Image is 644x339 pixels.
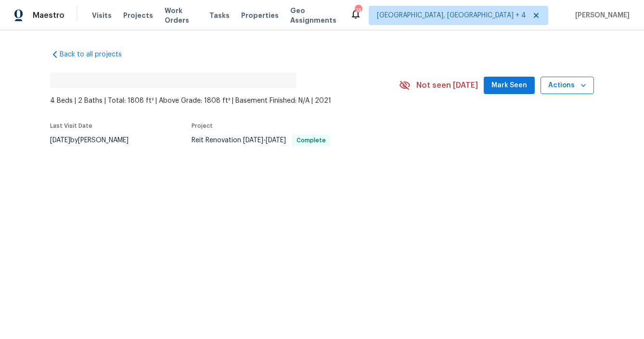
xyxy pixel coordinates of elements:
span: Geo Assignments [290,6,338,25]
span: [DATE] [266,137,286,144]
button: Actions [541,77,594,95]
span: [DATE] [243,137,263,144]
span: Reit Renovation [192,137,331,144]
span: - [243,137,286,144]
span: Properties [241,11,279,20]
span: [DATE] [50,137,70,144]
span: [GEOGRAPHIC_DATA], [GEOGRAPHIC_DATA] + 4 [377,11,526,20]
button: Mark Seen [484,77,535,95]
span: 4 Beds | 2 Baths | Total: 1808 ft² | Above Grade: 1808 ft² | Basement Finished: N/A | 2021 [50,96,399,106]
span: Maestro [33,11,64,20]
span: Last Visit Date [50,123,92,129]
div: by [PERSON_NAME] [50,135,140,146]
span: Tasks [209,12,230,19]
div: 74 [355,6,361,15]
span: Not seen [DATE] [416,81,478,90]
a: Back to all projects [50,50,142,59]
span: Projects [123,11,153,20]
span: Project [192,123,213,129]
span: Mark Seen [491,80,527,92]
span: Complete [293,137,330,143]
span: [PERSON_NAME] [571,11,630,20]
span: Actions [548,80,586,92]
span: Visits [92,11,112,20]
span: Work Orders [165,6,198,25]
